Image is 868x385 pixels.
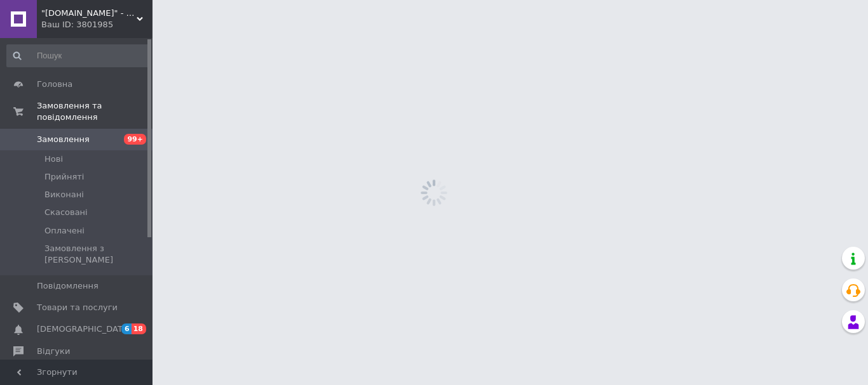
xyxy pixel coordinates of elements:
span: Скасовані [44,207,88,218]
input: Пошук [6,44,150,67]
span: Повідомлення [37,280,98,292]
span: 6 [121,323,132,334]
span: Оплачені [44,225,85,237]
span: Прийняті [44,171,84,183]
span: 18 [132,323,146,334]
span: Товари та послуги [37,302,118,313]
span: 99+ [124,134,146,145]
span: Нові [44,153,63,165]
span: Головна [37,79,72,90]
span: Замовлення з [PERSON_NAME] [44,243,149,266]
div: Ваш ID: 3801985 [41,19,153,30]
span: [DEMOGRAPHIC_DATA] [37,323,131,335]
span: Виконані [44,189,84,200]
span: "oneshop1.com.ua" - Інтернет-магазин [41,8,137,19]
span: Замовлення та повідомлення [37,100,153,123]
span: Відгуки [37,346,70,357]
span: Замовлення [37,134,90,145]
